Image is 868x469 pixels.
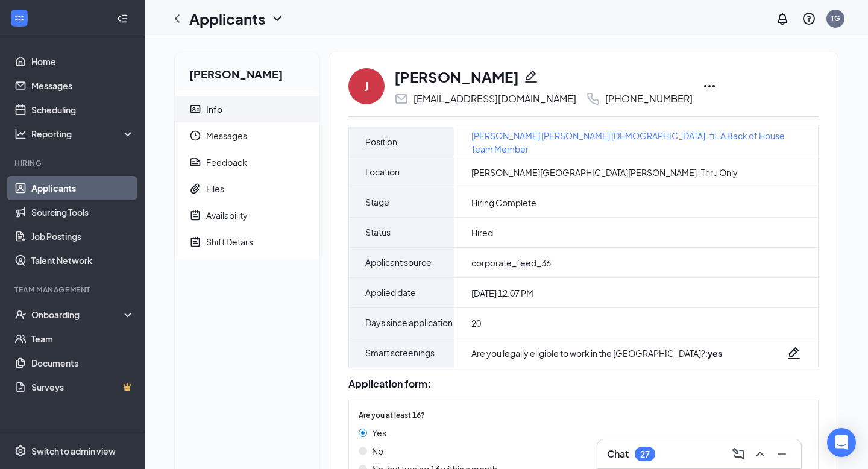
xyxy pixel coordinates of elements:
svg: Pencil [787,346,801,360]
a: ReportFeedback [175,149,319,175]
div: TG [831,13,840,24]
svg: ChevronUp [753,447,767,461]
svg: ComposeMessage [731,447,746,461]
svg: Email [394,92,409,106]
svg: Notifications [775,11,790,26]
h1: Applicants [189,8,265,29]
svg: Pencil [524,69,538,84]
span: Hired [471,227,493,239]
span: Position [365,127,397,157]
span: Yes [372,426,386,439]
a: Team [31,327,134,351]
a: NoteActiveAvailability [175,202,319,228]
a: Messages [31,74,134,98]
svg: Ellipses [702,79,717,93]
svg: QuestionInfo [802,11,816,26]
div: Feedback [206,156,247,168]
div: Shift Details [206,236,253,248]
h1: [PERSON_NAME] [394,66,519,87]
span: [DATE] 12:07 PM [471,287,533,299]
button: ChevronUp [750,444,770,464]
svg: UserCheck [14,309,27,321]
div: Application form: [348,378,819,390]
span: Stage [365,187,389,217]
a: Sourcing Tools [31,200,134,224]
span: 20 [471,317,481,329]
div: Hiring [14,158,132,168]
div: [EMAIL_ADDRESS][DOMAIN_NAME] [414,93,576,105]
a: Scheduling [31,98,134,122]
a: Home [31,49,134,74]
div: 27 [640,449,650,459]
span: Are you at least 16? [359,410,425,421]
div: Availability [206,209,248,221]
span: Days since application [365,308,453,338]
span: Hiring Complete [471,197,536,209]
div: Reporting [31,128,135,140]
div: Files [206,183,224,195]
a: ClockMessages [175,122,319,149]
span: corporate_feed_36 [471,257,551,269]
span: Status [365,218,391,247]
svg: ChevronDown [270,11,285,26]
svg: Clock [189,130,201,142]
span: Location [365,157,400,187]
svg: NoteActive [189,209,201,221]
svg: Minimize [775,447,789,461]
a: [PERSON_NAME] [PERSON_NAME] [DEMOGRAPHIC_DATA]-fil-A Back of House Team Member [471,129,801,156]
div: Info [206,103,222,115]
a: Applicants [31,176,134,200]
button: ComposeMessage [729,444,748,464]
svg: Analysis [14,128,27,140]
h2: [PERSON_NAME] [175,52,319,91]
svg: Collapse [116,13,128,25]
strong: yes [708,348,722,359]
svg: WorkstreamLogo [13,12,25,24]
div: J [364,78,369,95]
a: Job Postings [31,224,134,248]
span: [PERSON_NAME][GEOGRAPHIC_DATA][PERSON_NAME]-Thru Only [471,166,738,178]
div: Open Intercom Messenger [827,428,856,457]
button: Minimize [772,444,791,464]
a: Talent Network [31,248,134,272]
svg: NoteActive [189,236,201,248]
h3: Chat [607,447,629,461]
div: Switch to admin view [31,445,116,457]
svg: Report [189,156,201,168]
a: ContactCardInfo [175,96,319,122]
a: PaperclipFiles [175,175,319,202]
svg: Paperclip [189,183,201,195]
span: Messages [206,122,310,149]
svg: ContactCard [189,103,201,115]
div: Onboarding [31,309,124,321]
a: NoteActiveShift Details [175,228,319,255]
a: Documents [31,351,134,375]
svg: ChevronLeft [170,11,184,26]
a: SurveysCrown [31,375,134,399]
svg: Phone [586,92,600,106]
span: No [372,444,383,458]
div: Are you legally eligible to work in the [GEOGRAPHIC_DATA]? : [471,347,722,359]
svg: Settings [14,445,27,457]
span: Smart screenings [365,338,435,368]
span: Applicant source [365,248,432,277]
span: Applied date [365,278,416,307]
div: Team Management [14,285,132,295]
div: [PHONE_NUMBER] [605,93,693,105]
